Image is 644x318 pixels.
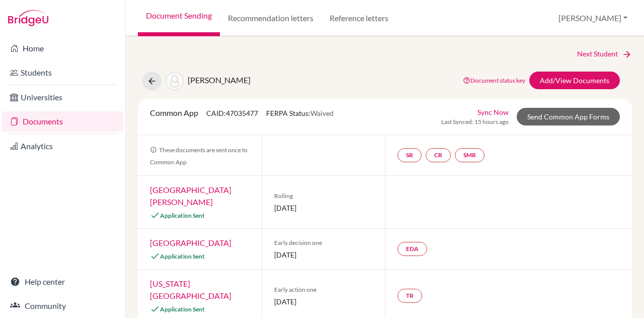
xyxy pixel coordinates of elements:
img: Bridge-U [8,10,48,26]
a: Universities [2,87,123,107]
span: Early action one [274,285,373,294]
a: [GEOGRAPHIC_DATA][PERSON_NAME] [150,185,231,207]
a: TR [397,289,422,303]
span: Application Sent [160,305,205,313]
a: Home [2,38,123,58]
span: [DATE] [274,249,373,260]
span: Early decision one [274,238,373,247]
span: [DATE] [274,203,373,213]
a: Send Common App Forms [517,108,620,125]
span: Common App [150,108,198,117]
a: Next Student [577,48,632,59]
a: Community [2,296,123,316]
span: These documents are sent once to Common App [150,146,248,166]
a: EDA [397,242,427,256]
a: SR [397,148,422,162]
a: Document status key [463,77,525,84]
a: Documents [2,111,123,132]
span: Last Synced: 15 hours ago [441,117,509,126]
a: SMR [455,148,485,162]
a: [GEOGRAPHIC_DATA] [150,238,231,247]
span: CAID: 47035477 [206,109,258,117]
span: Waived [310,109,334,117]
a: Sync Now [477,107,509,117]
span: Rolling [274,192,373,201]
a: [US_STATE][GEOGRAPHIC_DATA] [150,279,231,300]
span: FERPA Status: [266,109,334,117]
a: Analytics [2,136,123,156]
a: CR [426,148,451,162]
span: Application Sent [160,252,205,260]
a: Add/View Documents [529,72,620,89]
button: [PERSON_NAME] [554,9,632,28]
span: [DATE] [274,296,373,307]
a: Help center [2,272,123,292]
span: Application Sent [160,212,205,219]
a: Students [2,62,123,83]
span: [PERSON_NAME] [188,75,251,85]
